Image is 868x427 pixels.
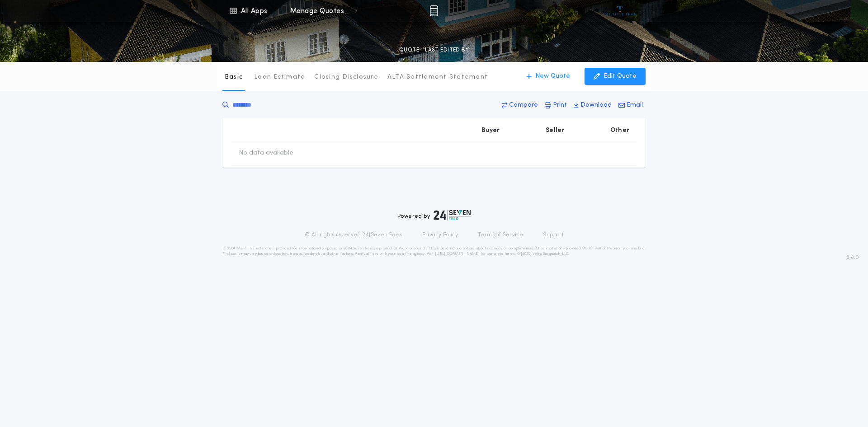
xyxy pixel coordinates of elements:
[616,97,646,113] button: Email
[222,246,646,257] p: DISCLAIMER: This estimate is provided for informational purposes only. 24|Seven Fees, a product o...
[603,6,637,15] img: vs-icon
[604,72,637,81] p: Edit Quote
[499,97,541,113] button: Compare
[517,68,579,85] button: New Quote
[585,68,646,85] button: Edit Quote
[847,253,859,262] span: 3.8.0
[546,126,565,135] p: Seller
[387,73,488,82] p: ALTA Settlement Statement
[305,231,402,239] p: © All rights reserved. 24|Seven Fees
[314,73,378,82] p: Closing Disclosure
[422,231,458,239] a: Privacy Policy
[399,46,469,55] p: QUOTE - LAST EDITED BY
[553,101,567,110] p: Print
[543,231,563,239] a: Support
[225,73,243,82] p: Basic
[481,126,500,135] p: Buyer
[435,252,480,256] a: [URL][DOMAIN_NAME]
[610,126,629,135] p: Other
[231,141,301,165] td: No data available
[478,231,523,239] a: Terms of Service
[434,210,471,221] img: logo
[397,210,471,221] div: Powered by
[535,72,570,81] p: New Quote
[254,73,305,82] p: Loan Estimate
[429,5,438,16] img: img
[580,101,612,110] p: Download
[509,101,538,110] p: Compare
[627,101,643,110] p: Email
[542,97,570,113] button: Print
[571,97,614,113] button: Download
